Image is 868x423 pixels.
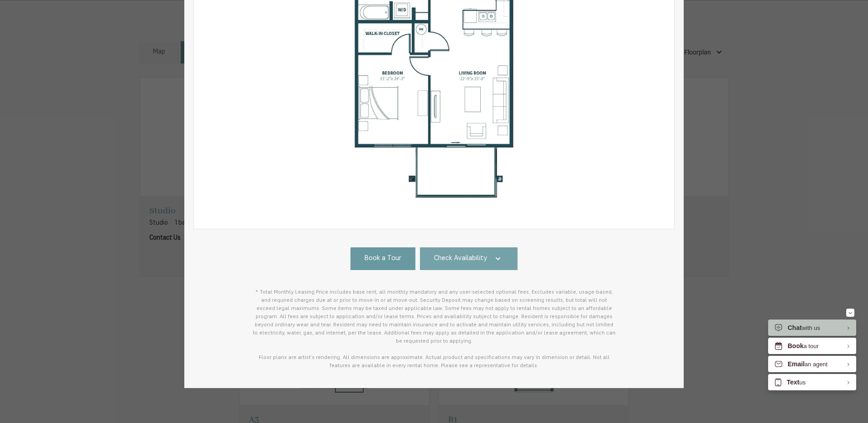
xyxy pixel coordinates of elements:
[252,288,616,370] p: * Total Monthly Leasing Price includes base rent, all monthly mandatory and any user-selected opt...
[420,247,518,270] a: Check Availability
[350,247,415,270] a: Book a Tour
[365,254,401,264] span: Book a Tour
[434,254,487,264] span: Check Availability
